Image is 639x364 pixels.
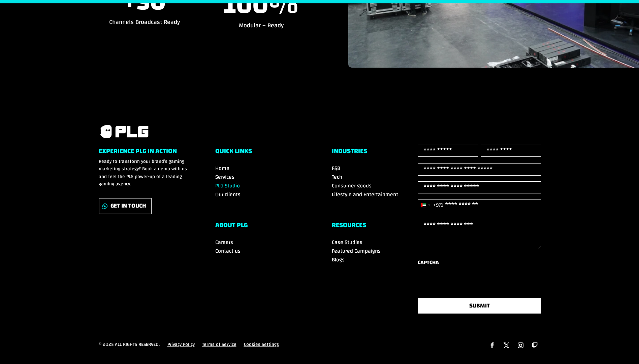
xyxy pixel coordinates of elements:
h6: Industries [332,148,424,158]
a: Follow on X [501,340,512,351]
a: Privacy Policy [167,341,195,351]
button: Selected country [418,199,443,211]
a: Blogs [332,255,345,265]
h6: Quick Links [215,148,308,158]
a: Our clients [215,189,241,199]
a: Home [215,163,229,173]
a: Cookies Settings [244,341,279,351]
a: Contact us [215,246,241,256]
a: Case Studies [332,237,362,247]
a: Terms of Service [202,341,236,351]
img: PLG logo [99,124,149,139]
p: Modular – Ready [215,22,308,29]
p: Channels Broadcast Ready [99,19,191,26]
a: Follow on Twitch [529,340,540,351]
a: Follow on Instagram [515,340,526,351]
h6: RESOURCES [332,222,424,232]
a: PLG Studio [215,181,240,191]
iframe: Chat Widget [605,332,639,364]
p: Ready to transform your brand’s gaming marketing strategy? Book a demo with us and feel the PLG p... [99,158,191,188]
p: © 2025 All rights reserved. [99,341,160,349]
a: Get In Touch [99,198,152,214]
a: F&B [332,163,340,173]
button: SUBMIT [418,298,542,313]
h6: ABOUT PLG [215,222,308,232]
label: CAPTCHA [418,258,439,267]
h6: Experience PLG in Action [99,148,191,158]
a: Consumer goods [332,181,372,191]
a: Tech [332,172,342,182]
iframe: reCAPTCHA [418,270,520,296]
a: Follow on Facebook [486,340,498,351]
div: +971 [433,201,443,210]
a: Careers [215,237,233,247]
a: Lifestyle and Entertainment [332,189,398,199]
a: Featured Campaigns [332,246,381,256]
a: Services [215,172,234,182]
a: PLG [99,124,149,139]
